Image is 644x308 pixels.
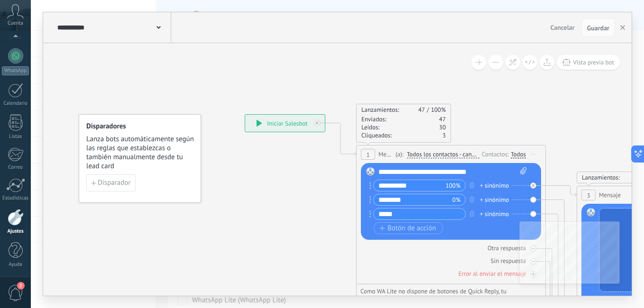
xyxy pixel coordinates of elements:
div: Calendario [2,100,29,107]
div: + sinónimo [480,195,509,205]
div: Contactos: [482,150,511,159]
div: Ayuda [2,262,29,268]
span: 0% [452,195,460,205]
div: Correo [2,164,29,171]
div: Sin respuesta [491,257,526,265]
span: Cancelar [551,23,575,32]
span: 3 [442,131,446,139]
div: Ajustes [2,228,29,235]
div: + sinónimo [480,181,509,190]
span: Guardar [587,25,609,31]
span: Disparador [98,180,130,186]
button: Guardar [582,18,615,36]
div: Iniciar Salesbot [245,115,325,132]
span: Enviados: [361,115,386,123]
div: Otra respuesta [488,244,526,252]
div: + sinónimo [480,209,509,219]
span: Vista previa bot [573,58,614,66]
span: 30 [439,123,446,131]
span: 47 [439,115,446,123]
span: 1 [366,151,369,159]
span: Lanzamientos: [361,106,399,114]
div: WhatsApp [2,66,29,75]
div: Listas [2,134,29,140]
span: Todos los contactos - canales seleccionados [407,151,479,158]
button: Disparador [86,174,136,191]
span: Leídos: [361,123,379,131]
span: Botón de acción [379,225,436,232]
h4: Disparadores [86,122,194,131]
span: Lanza bots automáticamente según las reglas que establezcas o también manualmente desde tu lead card [86,135,194,171]
span: 47 [418,106,431,114]
span: 2 [17,282,25,290]
span: (a): [396,150,404,159]
span: Mensaje [378,150,393,159]
span: 100% [431,106,446,114]
span: Cuenta [8,20,23,27]
span: 3 [587,191,590,199]
span: 100% [446,181,460,190]
div: Todos [511,151,526,158]
div: Estadísticas [2,195,29,201]
button: Cancelar [547,20,579,35]
span: Cliqueados: [361,131,392,139]
button: Botón de acción [374,222,443,234]
div: Error al enviar el mensaje [459,270,526,278]
span: Mensaje [599,190,621,199]
span: Lanzamientos: [582,173,620,181]
button: Vista previa bot [557,55,620,70]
